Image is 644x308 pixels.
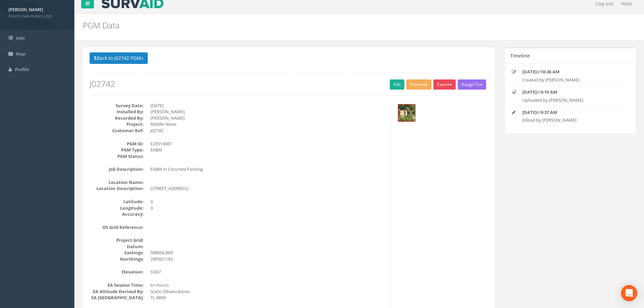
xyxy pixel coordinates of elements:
span: Map [16,51,25,57]
span: Jobs [16,35,25,41]
dd: EABM in Concrete Footing [150,166,386,172]
dt: Recorded By: [90,115,144,121]
strong: 10:36 AM [541,69,559,75]
dd: 299567.183 [150,256,386,262]
dd: 6+ Hours [150,282,386,288]
strong: [DATE] [522,69,536,75]
button: Assign To [458,79,486,90]
dt: Elevation: [90,269,144,275]
dd: [PERSON_NAME] [150,109,386,115]
dt: PGM Status: [90,153,144,160]
p: @ [522,89,618,95]
span: Storm Geomatics Ltd [8,13,66,19]
strong: 9:37 AM [541,109,557,115]
strong: [PERSON_NAME] [8,6,43,13]
dt: Location Name: [90,179,144,186]
strong: [DATE] [522,109,536,115]
dd: 0 [150,205,386,211]
dd: [PERSON_NAME] [150,115,386,121]
dt: Installed By: [90,109,144,115]
button: Preview [406,79,431,90]
p: @ [522,109,618,116]
dd: 0 [150,198,386,205]
dd: 9.837 [150,269,386,275]
dd: 508056.809 [150,250,386,256]
dt: PGM Type: [90,147,144,153]
h2: PGM Data [83,21,542,30]
dd: Static Observations [150,288,386,295]
dt: Accuracy: [90,211,144,217]
div: Open Intercom Messenger [621,285,637,301]
button: Back to J02742 PGMs [90,52,148,64]
strong: [DATE] [522,89,536,95]
dt: Latitude: [90,198,144,205]
h2: J02742 [90,79,488,88]
img: 68baab32eaeb640015eabc64_e0f786e4-eb41-47a5-86c6-3e6503606040_thumb.png [398,104,415,121]
dt: Eastings: [90,250,144,256]
dt: Job Description: [90,166,144,172]
dd: TL 0899 [150,294,386,301]
dt: PGM ID: [90,141,144,147]
dt: Location Description: [90,185,144,192]
dt: EA [GEOGRAPHIC_DATA]: [90,294,144,301]
dt: Project: [90,121,144,127]
span: Profile [15,66,29,72]
p: Uploaded by [PERSON_NAME] [522,97,618,103]
a: [PERSON_NAME] Storm Geomatics Ltd [8,5,66,19]
p: @ [522,69,618,75]
dt: Datum: [90,243,144,250]
dt: Northings: [90,256,144,262]
p: Created by [PERSON_NAME] [522,77,618,83]
dt: Project Grid: [90,237,144,243]
h5: Timeline [510,53,530,58]
strong: 9:19 AM [541,89,557,95]
dt: OS Grid Reference: [90,224,144,231]
dt: EA Altitude Derived By: [90,288,144,295]
dd: EABM [150,147,386,153]
dd: [STREET_ADDRESS] [150,185,386,192]
a: Edit [390,79,404,90]
button: Export [433,79,456,90]
dd: Middle Nene [150,121,386,127]
dd: [DATE] [150,102,386,109]
dd: J02742 [150,127,386,134]
p: Edited by [PERSON_NAME] [522,117,618,123]
dd: E20513087 [150,141,386,147]
dt: Customer Ref: [90,127,144,134]
dt: Longitude: [90,205,144,211]
dt: Survey Date: [90,102,144,109]
dt: EA Session Time: [90,282,144,288]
